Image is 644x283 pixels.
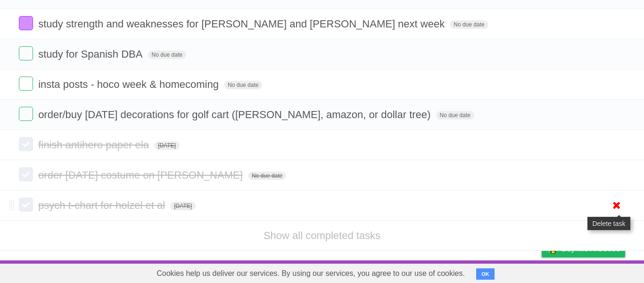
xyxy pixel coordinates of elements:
[416,263,436,281] a: About
[147,264,474,283] span: Cookies help us deliver our services. By using our services, you agree to our use of cookies.
[248,172,286,180] span: No due date
[436,111,474,120] span: No due date
[264,230,380,241] a: Show all completed tasks
[38,78,221,90] span: insta posts - hoco week & homecoming
[19,77,33,91] label: Done
[497,263,518,281] a: Terms
[529,263,554,281] a: Privacy
[38,139,151,151] span: finish antihero paper ela
[19,16,33,30] label: Done
[224,81,262,89] span: No due date
[19,107,33,121] label: Done
[19,167,33,181] label: Done
[561,240,620,257] span: Buy me a coffee
[19,46,33,60] label: Done
[476,268,495,280] button: OK
[38,48,145,60] span: study for Spanish DBA
[19,197,33,212] label: Done
[148,51,186,59] span: No due date
[450,20,488,29] span: No due date
[19,137,33,151] label: Done
[38,169,245,181] span: order [DATE] costume on [PERSON_NAME]
[566,263,625,281] a: Suggest a feature
[38,199,167,211] span: psych t-chart for holzel et al
[170,202,196,210] span: [DATE]
[38,109,433,120] span: order/buy [DATE] decorations for golf cart ([PERSON_NAME], amazon, or dollar tree)
[38,18,447,30] span: study strength and weaknesses for [PERSON_NAME] and [PERSON_NAME] next week
[154,141,180,150] span: [DATE]
[447,263,486,281] a: Developers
